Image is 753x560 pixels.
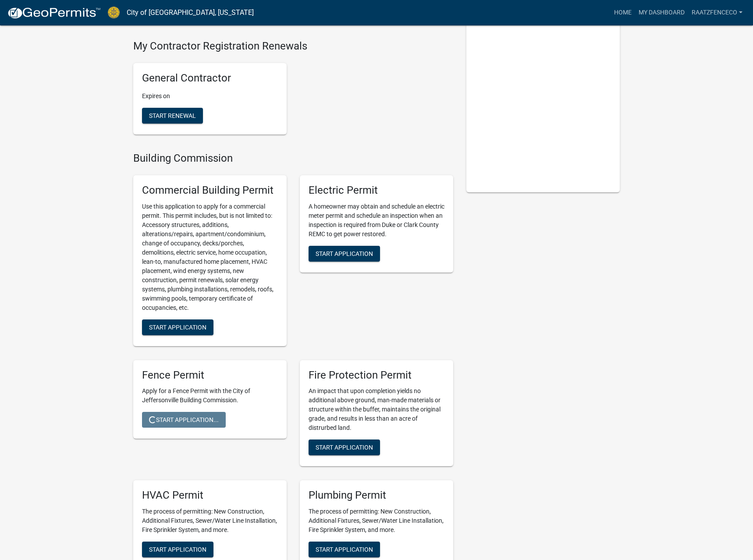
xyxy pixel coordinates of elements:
h5: Commercial Building Permit [142,184,278,197]
a: My Dashboard [635,4,688,21]
button: Start Renewal [142,108,203,124]
h5: Fire Protection Permit [309,369,444,382]
a: raatzfenceco [688,4,746,21]
wm-registration-list-section: My Contractor Registration Renewals [133,40,453,142]
p: The process of permitting: New Construction, Additional Fixtures, Sewer/Water Line Installation, ... [309,507,444,535]
button: Start Application... [142,412,226,428]
span: Start Application [149,546,206,553]
button: Start Application [309,439,380,455]
p: The process of permitting: New Construction, Additional Fixtures, Sewer/Water Line Installation, ... [142,507,278,535]
a: Home [611,4,635,21]
button: Start Application [309,542,380,557]
button: Start Application [142,542,213,557]
h4: My Contractor Registration Renewals [133,40,453,53]
p: Apply for a Fence Permit with the City of Jeffersonville Building Commission. [142,386,278,405]
h4: Building Commission [133,152,453,165]
span: Start Application [149,323,206,330]
button: Start Application [309,246,380,262]
img: City of Jeffersonville, Indiana [108,7,120,18]
h5: General Contractor [142,72,278,85]
a: City of [GEOGRAPHIC_DATA], [US_STATE] [127,5,254,20]
button: Start Application [142,319,213,335]
h5: Electric Permit [309,184,444,197]
span: Start Application... [149,416,219,423]
p: Expires on [142,92,278,101]
h5: Plumbing Permit [309,489,444,502]
span: Start Application [316,250,373,257]
span: Start Renewal [149,112,196,119]
p: A homeowner may obtain and schedule an electric meter permit and schedule an inspection when an i... [309,202,444,239]
p: An impact that upon completion yields no additional above ground, man-made materials or structure... [309,386,444,432]
h5: HVAC Permit [142,489,278,502]
span: Start Application [316,444,373,451]
h5: Fence Permit [142,369,278,382]
p: Use this application to apply for a commercial permit. This permit includes, but is not limited t... [142,202,278,312]
span: Start Application [316,546,373,553]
